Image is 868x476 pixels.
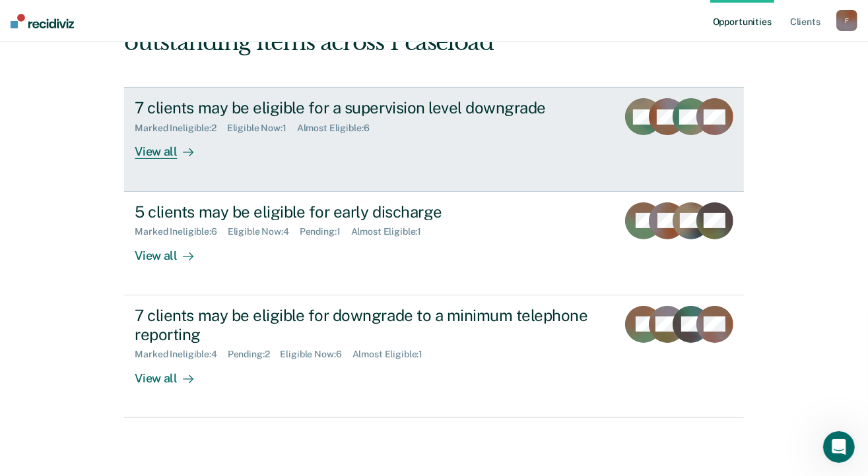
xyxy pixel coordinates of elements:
[124,2,620,56] div: Hi, [PERSON_NAME]. We’ve found some outstanding items across 1 caseload
[300,226,351,237] div: Pending : 1
[135,134,209,160] div: View all
[135,349,227,360] div: Marked Ineligible : 4
[281,349,352,360] div: Eligible Now : 6
[124,87,743,191] a: 7 clients may be eligible for a supervision level downgradeMarked Ineligible:2Eligible Now:1Almos...
[823,431,855,463] iframe: Intercom live chat
[135,306,598,344] div: 7 clients may be eligible for downgrade to a minimum telephone reporting
[135,123,226,134] div: Marked Ineligible : 2
[297,123,380,134] div: Almost Eligible : 6
[352,349,434,360] div: Almost Eligible : 1
[11,14,74,28] img: Recidiviz
[351,226,432,237] div: Almost Eligible : 1
[836,10,857,31] button: F
[228,226,300,237] div: Eligible Now : 4
[228,349,281,360] div: Pending : 2
[124,295,743,418] a: 7 clients may be eligible for downgrade to a minimum telephone reportingMarked Ineligible:4Pendin...
[135,360,209,386] div: View all
[227,123,297,134] div: Eligible Now : 1
[135,226,227,237] div: Marked Ineligible : 6
[124,192,743,295] a: 5 clients may be eligible for early dischargeMarked Ineligible:6Eligible Now:4Pending:1Almost Eli...
[135,98,598,117] div: 7 clients may be eligible for a supervision level downgrade
[135,237,209,263] div: View all
[135,202,598,222] div: 5 clients may be eligible for early discharge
